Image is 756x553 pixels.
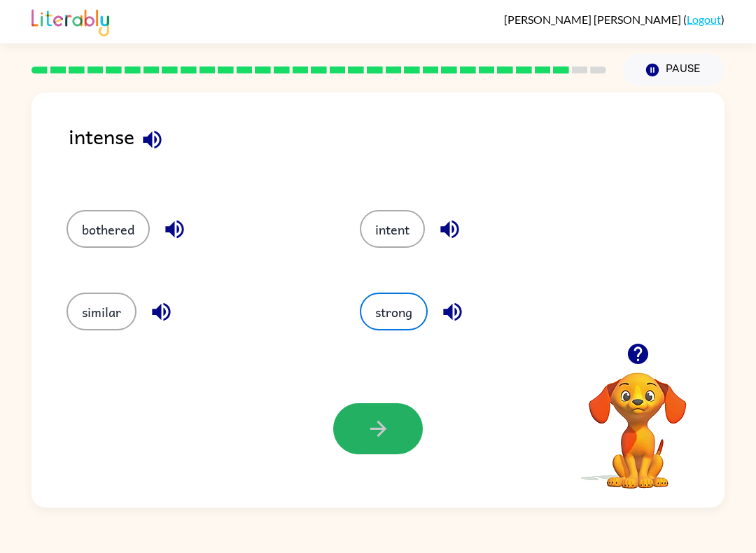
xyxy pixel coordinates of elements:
span: [PERSON_NAME] [PERSON_NAME] [504,13,683,26]
img: Literably [31,6,109,36]
div: intense [69,120,724,182]
button: Pause [623,54,724,86]
button: strong [360,293,428,330]
div: ( ) [504,13,724,26]
button: bothered [66,210,150,248]
a: Logout [687,13,721,26]
button: similar [66,293,136,330]
button: intent [360,210,425,248]
video: Your browser must support playing .mp4 files to use Literably. Please try using another browser. [568,351,708,491]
